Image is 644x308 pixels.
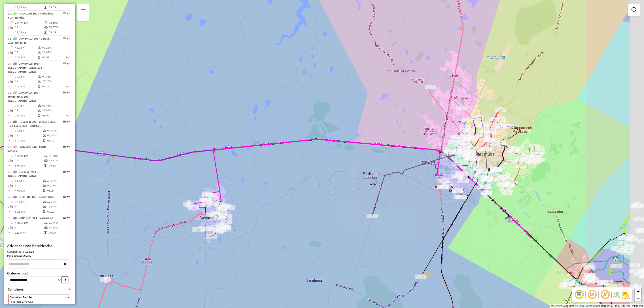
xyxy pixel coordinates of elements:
[491,167,502,172] div: Atividade não roteirizada - UNI AUTO POSTO DE AR
[15,154,44,158] td: 133,46 KM
[49,221,70,225] td: 76,21%
[47,138,70,143] td: 05:32
[63,12,66,15] em: Opções
[15,113,38,118] td: 2,82 KM
[47,129,70,133] td: 99,55%
[63,62,66,65] em: Opções
[11,105,13,107] i: Distância Total
[67,91,70,94] em: Rota exportada
[613,255,619,261] img: BIRIGUI
[19,170,30,173] span: GIJ4J58
[20,254,31,257] strong: 2.957,82
[574,289,585,300] span: Ocultar deslocamento
[19,91,32,94] span: CRW6W03
[47,133,70,138] td: 86,00%
[15,104,38,108] td: 33,80 KM
[8,120,55,127] span: | 201 - Birigui I, 202 - Birigui II, 203 - Birigui III
[8,158,10,163] td: /
[15,221,44,225] td: 108,50 KM
[19,37,32,40] span: CRW6W01
[15,183,42,188] td: 5
[67,216,70,219] em: Rota exportada
[19,12,31,15] span: AOC4G00
[11,51,13,54] i: Total de Atividades
[7,250,72,254] div: Cubagem total:
[67,195,70,198] em: Rota exportada
[19,195,30,198] span: FJF0H18
[8,145,46,152] span: | 112 - Santo Antonio
[15,204,42,209] td: 9
[505,216,511,222] img: 625 UDC Light Campus Universitário
[22,300,33,303] span: 2.957,82
[43,189,45,192] i: Tempo total em rota
[61,113,71,118] td: FAD
[11,76,13,78] i: Distância Total
[67,12,70,15] em: Rota exportada
[8,120,55,127] span: 36 -
[10,295,58,299] span: Container Padrão
[15,163,44,168] td: 8,90 KM
[11,201,13,203] i: Distância Total
[8,84,10,89] td: =
[8,133,10,138] td: /
[43,184,46,187] i: % de utilização da cubagem
[8,62,44,73] span: 34 -
[7,254,72,258] div: Peso total:
[11,184,13,187] i: Total de Atividades
[452,188,463,193] div: Atividade não roteirizada - ALESSANDRA AP ROCHA
[15,158,44,163] td: 15
[47,183,70,188] td: 99,27%
[622,291,630,299] img: Exibir/Ocultar setores
[67,145,70,148] em: Rota exportada
[38,56,40,59] i: Tempo total em rota
[11,226,13,229] i: Total de Atividades
[15,225,44,230] td: 5
[213,214,219,220] img: GUARARAPES
[38,85,40,88] i: Tempo total em rota
[42,108,61,113] td: 25,93%
[44,6,47,9] i: Tempo total em rota
[63,170,66,173] em: Opções
[11,222,13,224] i: Distância Total
[63,91,66,94] em: Opções
[11,159,13,162] i: Total de Atividades
[49,5,70,10] td: 09:03
[8,113,10,118] td: =
[8,12,54,19] span: 32 -
[19,62,32,65] span: CRW6W02
[31,216,53,219] span: | 121 - Valparaiso
[15,75,38,79] td: 35,93 KM
[15,179,42,183] td: 24,60 KM
[15,46,38,50] td: 43,78 KM
[15,84,38,89] td: 3,27 KM
[11,180,13,182] i: Distância Total
[67,170,70,173] em: Rota exportada
[42,55,61,60] td: 03:09
[44,159,48,162] i: % de utilização da cubagem
[8,12,54,19] span: | 502 - Andradina , 503 - Benfica
[8,209,10,214] td: =
[44,155,48,157] i: % de utilização do peso
[38,80,41,83] i: % de utilização da cubagem
[577,304,596,308] a: OpenStreetMap
[42,84,61,89] td: 03:16
[11,109,13,112] i: Total de Atividades
[79,5,88,15] a: Nova sessão e pesquisa
[11,205,13,208] i: Total de Atividades
[8,287,58,292] span: Containers
[15,209,42,214] td: 8,13 KM
[635,288,641,295] a: Zoom in
[49,163,70,168] td: 09:15
[8,145,46,152] span: 37 -
[8,204,10,209] td: /
[42,75,61,79] td: 99,31%
[38,105,41,107] i: % de utilização do peso
[630,5,639,14] a: Exibir filtros
[8,195,54,198] span: 39 -
[8,170,38,177] span: 38 -
[11,155,13,157] i: Distância Total
[44,26,48,29] i: % de utilização da cubagem
[38,114,40,117] i: Tempo total em rota
[42,50,61,55] td: 26,01%
[63,120,66,123] em: Opções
